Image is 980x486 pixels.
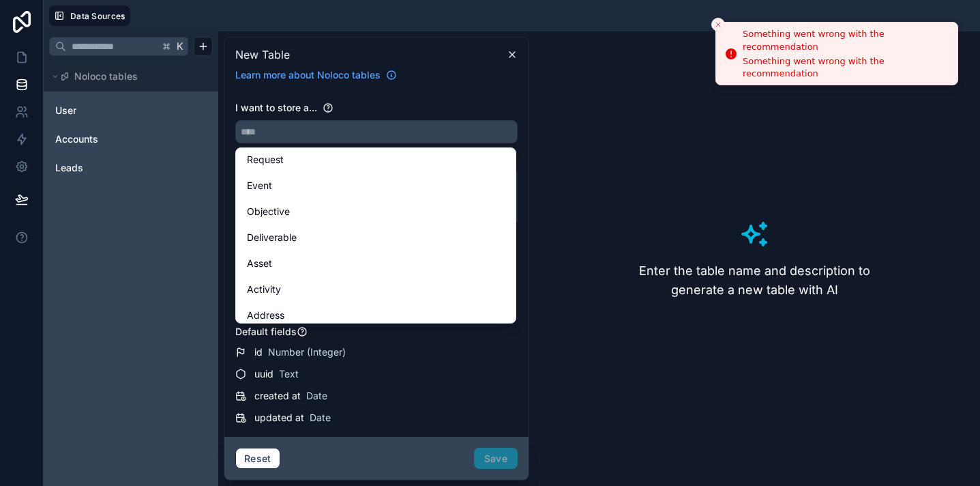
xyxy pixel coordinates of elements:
[235,102,317,113] span: I want to store a...
[49,67,205,86] button: Noloco tables
[247,229,297,246] span: Deliverable
[310,411,331,425] span: Date
[247,255,272,272] span: Asset
[247,307,284,324] span: Address
[254,367,273,381] span: uuid
[55,161,166,175] a: Leads
[55,161,83,175] span: Leads
[230,68,402,82] a: Learn more about Noloco tables
[235,68,381,82] span: Learn more about Noloco tables
[247,281,281,298] span: Activity
[235,448,280,470] button: Reset
[70,11,125,21] span: Data Sources
[711,18,725,31] button: Close toast
[743,55,947,80] div: Something went wrong with the recommendation
[49,128,213,150] div: Accounts
[49,100,213,121] div: User
[268,345,346,359] span: Number (Integer)
[175,42,185,51] span: K
[235,326,297,337] span: Default fields
[743,27,947,54] div: Something went wrong with the recommendation
[55,132,166,146] a: Accounts
[247,152,284,168] span: Request
[254,389,301,403] span: created at
[74,70,138,83] span: Noloco tables
[235,46,290,63] span: New Table
[254,345,263,359] span: id
[55,104,76,117] span: User
[49,157,213,179] div: Leads
[254,411,304,425] span: updated at
[49,5,130,26] button: Data Sources
[55,132,98,146] span: Accounts
[247,203,290,220] span: Objective
[247,177,272,194] span: Event
[55,104,166,117] a: User
[622,261,887,300] h3: Enter the table name and description to generate a new table with AI
[279,367,299,381] span: Text
[306,389,327,403] span: Date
